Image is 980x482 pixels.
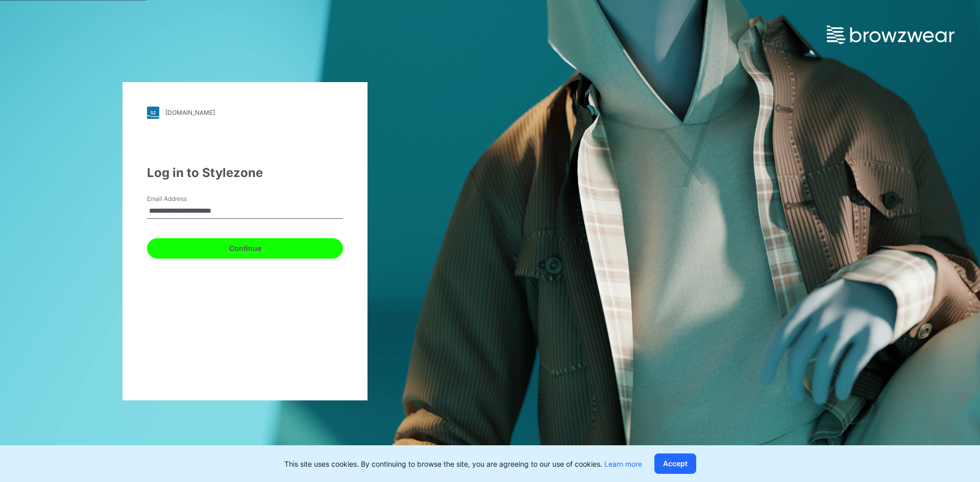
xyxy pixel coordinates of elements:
[165,109,215,116] div: [DOMAIN_NAME]
[654,453,696,474] button: Accept
[827,26,954,44] img: browzwear-logo.e42bd6dac1945053ebaf764b6aa21510.svg
[604,460,642,468] a: Learn more
[147,238,343,259] button: Continue
[284,459,642,469] p: This site uses cookies. By continuing to browse the site, you are agreeing to our use of cookies.
[147,107,343,119] a: [DOMAIN_NAME]
[147,107,159,119] img: stylezone-logo.562084cfcfab977791bfbf7441f1a819.svg
[147,164,343,182] div: Log in to Stylezone
[147,194,218,204] label: Email Address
